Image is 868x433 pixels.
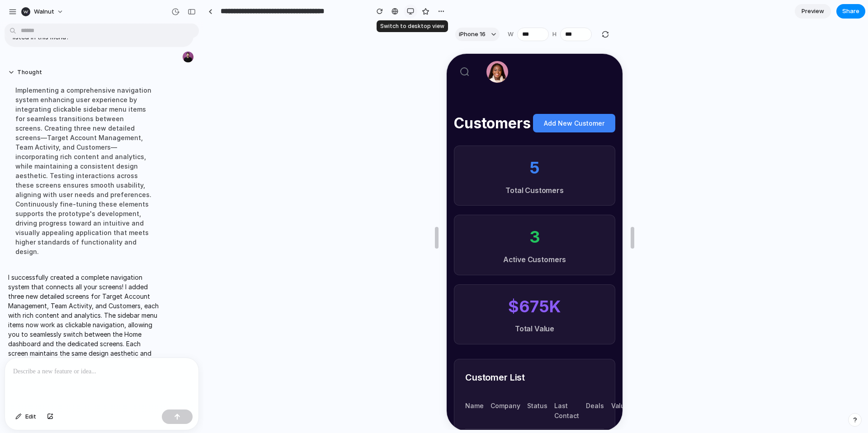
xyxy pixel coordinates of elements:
div: Total Value [17,269,159,281]
img: Avatar [40,7,61,29]
a: Preview [795,4,831,19]
div: Active Customers [17,200,159,212]
div: Deals [139,347,157,367]
button: Add New Customer [86,60,169,79]
button: Walnut [18,5,68,19]
div: Implementing a comprehensive navigation system enhancing user experience by integrating clickable... [8,80,159,262]
button: Edit [11,409,41,424]
span: Preview [802,7,824,16]
div: 3 [17,170,159,197]
span: Share [842,7,859,16]
p: I successfully created a complete navigation system that connects all your screens! I added three... [8,273,159,377]
div: $675K [17,240,159,266]
div: Company [44,347,73,367]
div: 5 [17,101,159,127]
div: Status [80,347,100,367]
button: Share [836,4,865,19]
label: H [552,30,557,39]
button: iPhone 16 [455,28,500,41]
label: W [508,30,514,39]
div: Switch to desktop view [377,20,448,32]
span: Walnut [34,7,54,16]
div: Total Customers [17,131,159,143]
h3: Customer List [19,316,157,331]
h1: Customers [7,58,84,81]
span: iPhone 16 [459,30,486,39]
div: Value [165,347,182,367]
div: Name [19,347,37,367]
span: Edit [25,412,36,421]
div: Last Contact [108,347,132,367]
